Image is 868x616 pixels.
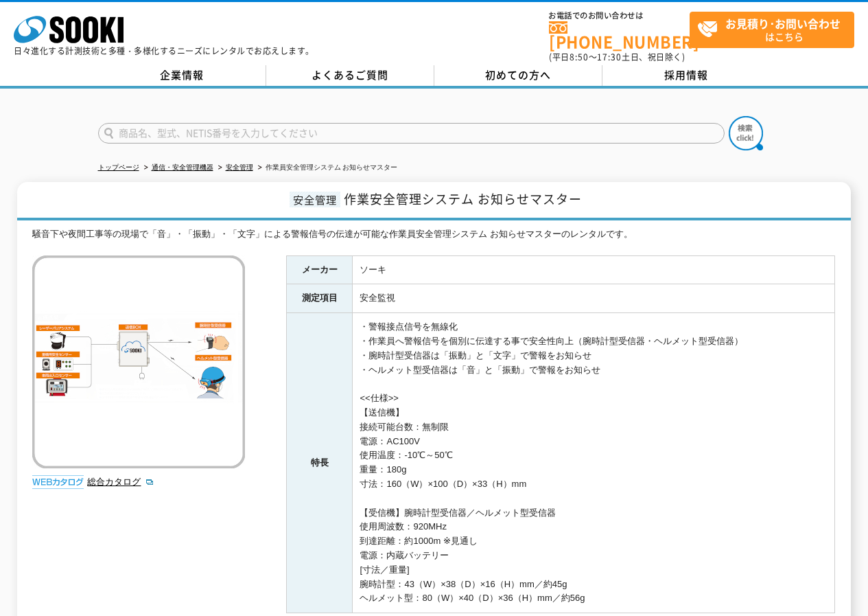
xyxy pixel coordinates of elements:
a: よくあるご質問 [266,65,434,86]
a: 総合カタログ [87,477,154,487]
span: 8:50 [570,51,589,63]
span: 17:30 [597,51,622,63]
th: 特長 [287,313,353,613]
span: 作業安全管理システム お知らせマスター [344,190,582,208]
a: 通信・安全管理機器 [152,163,213,171]
a: トップページ [98,163,139,171]
a: 採用情報 [602,65,771,86]
img: btn_search.png [729,116,763,150]
td: 安全監視 [353,284,835,313]
span: (平日 ～ 土日、祝日除く) [549,51,685,63]
p: 日々進化する計測技術と多種・多様化するニーズにレンタルでお応えします。 [14,47,314,55]
th: 測定項目 [287,284,353,313]
td: ソーキ [353,255,835,284]
td: ・警報接点信号を無線化 ・作業員へ警報信号を個別に伝達する事で安全性向上（腕時計型受信器・ヘルメット型受信器） ・腕時計型受信器は「振動」と「文字」で警報をお知らせ ・ヘルメット型受信器は「音」... [353,313,835,613]
a: [PHONE_NUMBER] [549,21,690,49]
div: 騒音下や夜間工事等の現場で「音」・「振動」・「文字」による警報信号の伝達が可能な作業員安全管理システム お知らせマスターのレンタルです。 [32,227,835,242]
strong: お見積り･お問い合わせ [725,15,841,32]
a: 企業情報 [98,65,266,86]
th: メーカー [287,255,353,284]
input: 商品名、型式、NETIS番号を入力してください [98,123,725,144]
img: 作業員安全管理システム お知らせマスター [32,255,245,468]
span: はこちら [697,12,854,47]
span: 初めての方へ [485,67,551,82]
img: webカタログ [32,475,84,489]
li: 作業員安全管理システム お知らせマスター [255,161,398,175]
a: 安全管理 [226,163,253,171]
span: 安全管理 [290,192,340,207]
a: 初めての方へ [434,65,602,86]
span: お電話でのお問い合わせは [549,12,690,20]
a: お見積り･お問い合わせはこちら [690,12,854,48]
